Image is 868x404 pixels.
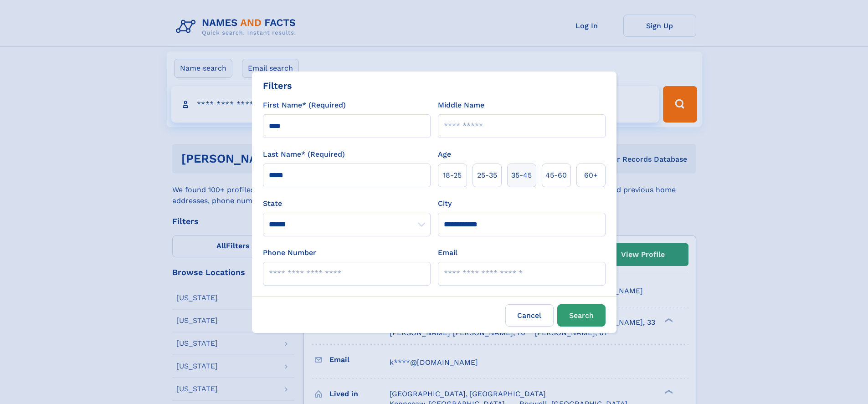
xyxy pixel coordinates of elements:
[263,149,345,160] label: Last Name* (Required)
[557,304,606,327] button: Search
[443,170,462,181] span: 18‑25
[477,170,497,181] span: 25‑35
[438,198,452,209] label: City
[511,170,532,181] span: 35‑45
[438,100,484,111] label: Middle Name
[263,198,431,209] label: State
[263,79,292,92] div: Filters
[584,170,598,181] span: 60+
[263,100,346,111] label: First Name* (Required)
[438,247,457,258] label: Email
[545,170,567,181] span: 45‑60
[505,304,554,327] label: Cancel
[438,149,451,160] label: Age
[263,247,316,258] label: Phone Number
